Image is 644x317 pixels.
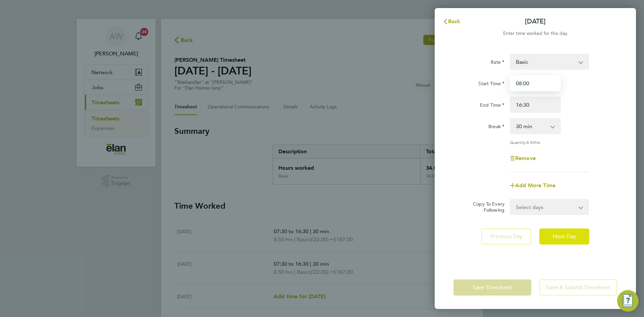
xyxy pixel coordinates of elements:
[553,233,576,240] span: Next Day
[515,155,536,161] span: Remove
[480,102,504,110] label: End Time
[527,140,535,145] span: 8.50
[617,290,639,312] button: Engage Resource Center
[488,123,504,131] label: Break
[510,97,561,113] input: E.g. 18:00
[448,18,461,24] span: Back
[510,183,555,188] button: Add More Time
[510,156,536,161] button: Remove
[510,75,561,91] input: E.g. 08:00
[525,17,546,26] p: [DATE]
[539,228,589,245] button: Next Day
[510,140,589,145] div: Quantity: hrs
[436,15,467,28] button: Back
[435,30,636,38] div: Enter time worked for this day.
[515,182,555,189] span: Add More Time
[468,201,504,213] label: Copy To Every Following
[491,59,504,67] label: Rate
[478,81,504,89] label: Start Time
